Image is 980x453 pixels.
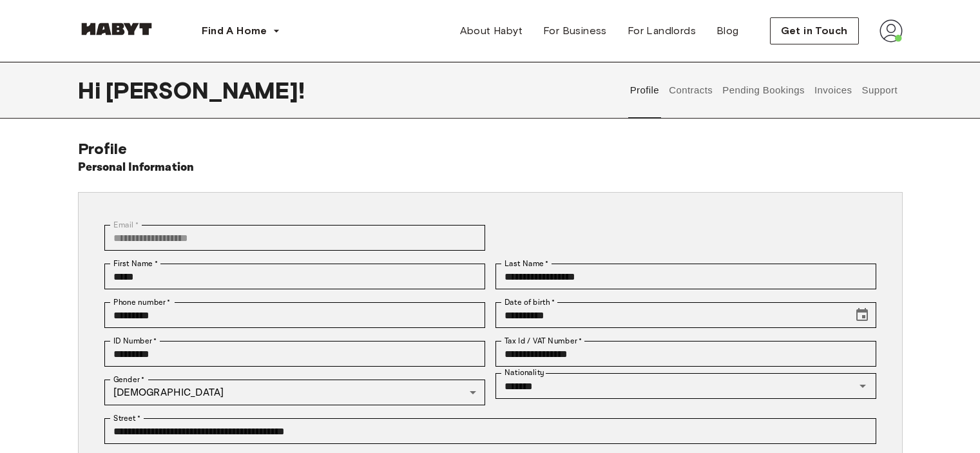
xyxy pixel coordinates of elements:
button: Find A Home [191,18,291,44]
span: For Landlords [628,23,696,39]
button: Open [854,377,872,395]
span: Profile [78,139,128,158]
span: [PERSON_NAME] ! [106,77,305,104]
button: Support [860,62,899,119]
img: Habyt [78,23,155,35]
a: About Habyt [450,18,533,44]
a: Blog [706,18,749,44]
a: For Landlords [617,18,706,44]
span: For Business [543,23,607,39]
span: Find A Home [202,23,267,39]
label: Nationality [504,367,544,378]
span: About Habyt [460,23,523,39]
button: Profile [628,62,661,119]
label: Date of birth [504,296,555,308]
span: Blog [716,23,739,39]
label: Phone number [113,296,171,308]
label: First Name [113,258,158,269]
span: Get in Touch [781,23,848,39]
button: Invoices [812,62,853,119]
img: avatar [879,19,903,43]
label: Street [113,412,140,424]
div: [DEMOGRAPHIC_DATA] [104,380,485,405]
label: ID Number [113,335,157,347]
span: Hi [78,77,106,104]
div: user profile tabs [625,62,902,119]
label: Gender [113,374,144,385]
label: Email [113,219,139,231]
h6: Personal Information [78,159,195,177]
button: Pending Bookings [721,62,807,119]
button: Contracts [668,62,715,119]
button: Choose date, selected date is Aug 2, 2005 [849,302,875,328]
label: Tax Id / VAT Number [504,335,582,347]
div: You can't change your email address at the moment. Please reach out to customer support in case y... [104,225,485,251]
label: Last Name [504,258,549,269]
button: Get in Touch [770,17,859,44]
a: For Business [533,18,617,44]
